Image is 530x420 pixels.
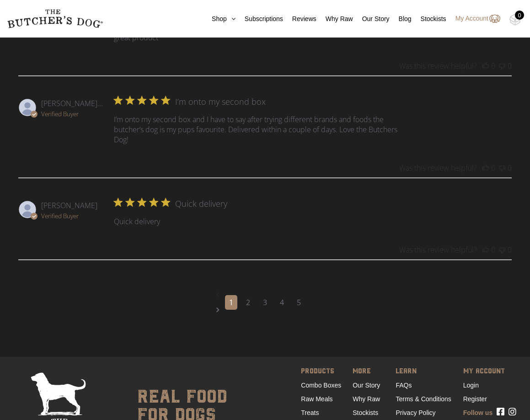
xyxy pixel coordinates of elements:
[446,13,500,24] a: My Account
[175,198,227,209] div: Quick delivery
[482,61,489,71] button: This review was helpful
[491,61,495,71] div: 0
[203,14,236,24] a: Shop
[396,382,412,389] a: FAQs
[353,14,390,24] a: Our Story
[353,395,380,403] a: Why Raw
[396,409,435,416] a: Privacy Policy
[242,295,254,310] a: Navigate to page 2 of comments
[276,295,288,310] a: Navigate to page 4 of comments
[463,366,516,378] span: MY ACCOUNT
[216,280,314,310] a: Navigate to previous page
[463,382,479,389] a: Login
[353,382,380,389] a: Our Story
[353,366,384,378] span: MORE
[515,11,524,20] div: 0
[114,198,173,206] div: 5 star rating
[491,245,495,255] div: 0
[41,200,97,210] span: Tara L.
[236,14,283,24] a: Subscriptions
[412,14,446,24] a: Stockists
[399,245,477,255] div: Was this review helpful?
[396,395,451,403] a: Terms & Conditions
[259,295,271,310] a: Navigate to page 3 of comments
[491,163,495,173] div: 0
[399,61,477,71] div: Was this review helpful?
[114,96,173,104] div: 5 star rating
[463,395,487,403] a: Register
[482,245,489,255] button: This review was helpful
[175,96,266,107] div: I’m onto my second box
[293,295,305,310] a: Navigate to page 5 of comments
[509,14,521,26] img: TBD_Cart-Empty.png
[396,366,451,378] span: LEARN
[301,382,341,389] a: Combo Boxes
[499,163,505,173] button: This review was not helpful
[316,14,353,24] a: Why Raw
[508,61,512,71] div: 0
[463,409,493,416] strong: Follow us
[41,98,103,108] span: Danielle K.
[41,110,79,118] span: Verified Buyer
[390,14,412,24] a: Blog
[508,163,512,173] div: 0
[508,245,512,255] div: 0
[399,163,477,173] div: Was this review helpful?
[499,245,505,255] button: This review was not helpful
[216,295,314,325] a: Navigate to next page
[301,395,332,403] a: Raw Meals
[41,212,79,220] span: Verified Buyer
[301,409,319,416] a: Treats
[499,61,505,71] button: This review was not helpful
[482,163,489,173] button: This review was helpful
[225,295,237,310] a: Navigate to page 1 of comments
[353,409,378,416] a: Stockists
[283,14,316,24] a: Reviews
[301,366,341,378] span: PRODUCTS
